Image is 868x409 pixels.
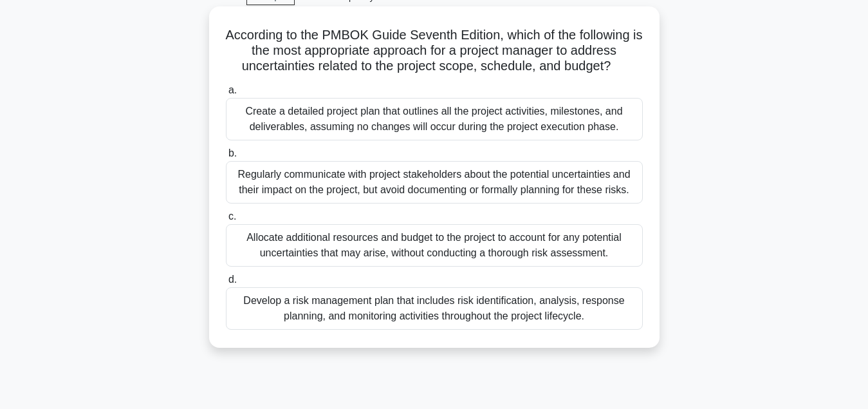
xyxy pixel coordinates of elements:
div: Develop a risk management plan that includes risk identification, analysis, response planning, an... [226,287,643,330]
div: Allocate additional resources and budget to the project to account for any potential uncertaintie... [226,224,643,267]
span: c. [228,211,236,222]
div: Regularly communicate with project stakeholders about the potential uncertainties and their impac... [226,161,643,204]
div: Create a detailed project plan that outlines all the project activities, milestones, and delivera... [226,98,643,140]
h5: According to the PMBOK Guide Seventh Edition, which of the following is the most appropriate appr... [225,27,644,75]
span: a. [228,84,237,95]
span: d. [228,274,237,285]
span: b. [228,147,237,158]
